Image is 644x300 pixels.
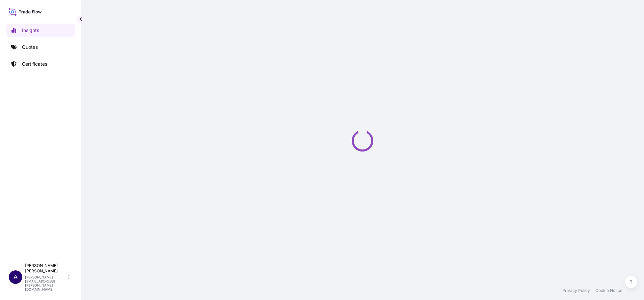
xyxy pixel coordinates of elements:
[562,288,590,293] a: Privacy Policy
[6,57,75,71] a: Certificates
[6,40,75,54] a: Quotes
[6,24,75,37] a: Insights
[22,61,47,67] p: Certificates
[22,44,38,51] p: Quotes
[25,263,67,274] p: [PERSON_NAME] [PERSON_NAME]
[14,274,18,280] span: A
[595,288,622,293] a: Cookie Notice
[25,275,67,291] p: [PERSON_NAME][EMAIL_ADDRESS][PERSON_NAME][DOMAIN_NAME]
[22,27,39,34] p: Insights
